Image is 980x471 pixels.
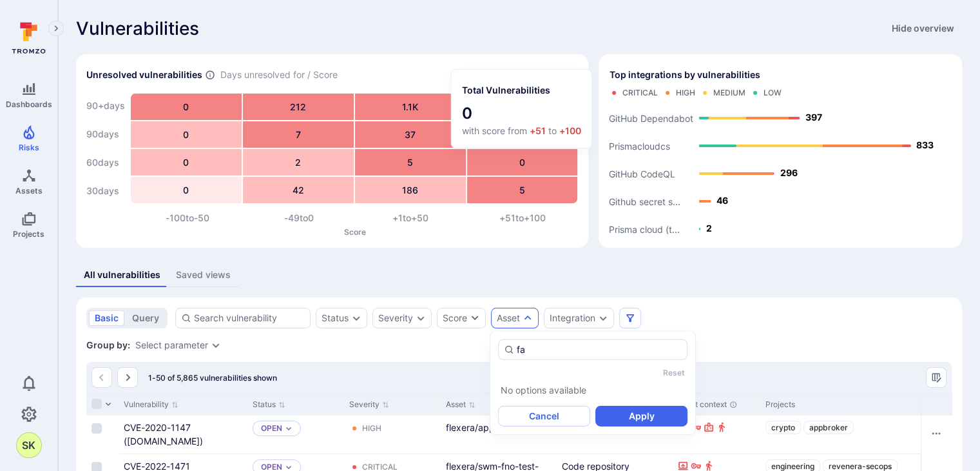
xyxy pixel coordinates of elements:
[497,313,520,323] button: Asset
[678,399,755,410] div: Asset context
[131,149,242,175] div: 0
[243,212,354,225] div: -49 to 0
[16,432,42,458] button: SK
[243,121,354,148] div: 7
[716,195,728,206] text: 46
[921,416,952,454] div: Cell for
[884,18,962,39] button: Hide overview
[771,461,814,471] span: engineering
[253,399,285,410] button: Sort by Status
[19,143,39,152] span: Risks
[609,103,952,237] svg: Top integrations by vulnerabilities bar
[609,168,675,179] text: GitHub CodeQL
[86,416,119,454] div: Cell for selection
[446,422,526,433] a: flexera/app-broker
[609,196,680,207] text: Github secret s...
[441,416,557,454] div: Cell for Asset
[437,308,486,328] button: Score
[86,339,130,352] span: Group by:
[131,212,243,225] div: -100 to -50
[349,399,389,410] button: Sort by Severity
[809,423,848,432] span: appbroker
[706,223,712,234] text: 2
[609,224,680,235] text: Prisma cloud (t...
[523,313,533,323] button: Expand dropdown
[52,23,61,34] i: Expand navigation menu
[131,121,242,148] div: 0
[322,313,349,323] button: Status
[599,54,962,248] div: Top integrations by vulnerabilities
[243,177,354,203] div: 42
[443,312,467,325] div: Score
[771,423,795,432] span: crypto
[378,313,413,323] button: Severity
[765,399,928,410] div: Projects
[117,367,138,388] button: Go to the next page
[355,149,466,175] div: 5
[76,18,199,39] span: Vulnerabilities
[119,416,247,454] div: Cell for Vulnerability
[362,423,381,434] div: High
[243,149,354,175] div: 2
[15,186,43,195] span: Assets
[462,84,550,97] h2: Total Vulnerabilities
[926,423,946,444] button: Row actions menu
[498,406,590,426] button: Cancel
[609,68,760,81] span: Top integrations by vulnerabilities
[205,68,215,82] span: Number of vulnerabilities in status ‘Open’ ‘Triaged’ and ‘In process’ divided by score and scanne...
[89,310,124,326] button: basic
[131,177,242,203] div: 0
[355,121,466,148] div: 37
[48,21,64,36] button: Expand navigation menu
[595,406,687,426] button: Apply
[261,423,282,434] button: Open
[619,308,641,328] button: Filters
[446,399,476,410] button: Sort by Asset
[926,367,946,388] div: Manage columns
[517,343,682,356] input: Search
[285,425,293,432] button: Expand dropdown
[498,339,687,426] div: autocomplete options
[622,88,657,98] div: Critical
[763,88,781,98] div: Low
[344,416,441,454] div: Cell for Severity
[609,141,670,152] text: Prismacloudcs
[243,94,354,120] div: 212
[559,125,581,136] span: +100
[6,99,52,109] span: Dashboards
[355,212,466,225] div: +1 to +50
[765,421,801,434] a: crypto
[86,150,125,175] div: 60 days
[498,383,687,398] div: No options available
[462,103,581,124] span: 0
[76,263,962,287] div: assets tabs
[220,68,338,82] span: Days unresolved for / Score
[467,177,578,203] div: 5
[86,93,125,119] div: 90+ days
[124,422,203,446] a: CVE-2020-1147 (microsoft.netcore.app)
[780,167,798,178] text: 296
[729,401,737,408] div: Automatically discovered context associated with the asset
[91,367,112,388] button: Go to the previous page
[550,313,595,323] button: Integration
[247,416,344,454] div: Cell for Status
[124,399,178,410] button: Sort by Vulnerability
[176,268,231,281] div: Saved views
[530,125,546,136] span: +51
[355,177,466,203] div: 186
[713,88,745,98] div: Medium
[135,340,221,350] div: grouping parameters
[673,416,760,454] div: Cell for Asset context
[91,423,102,434] span: Select row
[916,139,934,150] text: 833
[609,113,693,124] text: GitHub Dependabot
[91,399,102,409] span: Select all rows
[13,229,44,239] span: Projects
[285,463,293,471] button: Expand dropdown
[148,373,277,383] span: 1-50 of 5,865 vulnerabilities shown
[131,227,578,237] p: Score
[803,421,854,434] a: appbroker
